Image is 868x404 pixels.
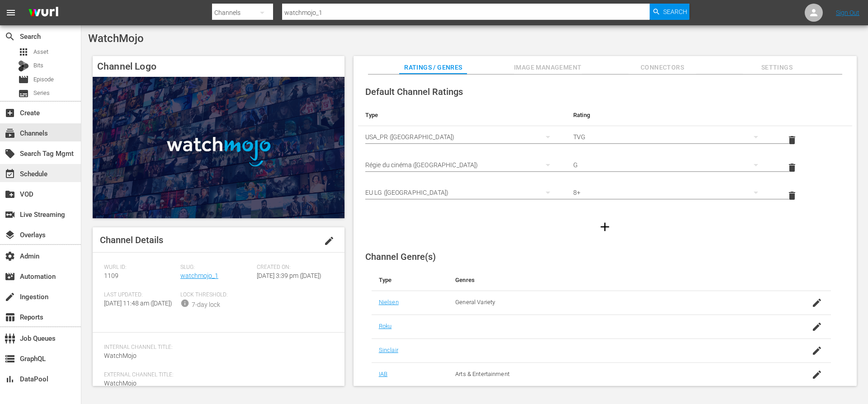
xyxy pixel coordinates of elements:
[180,299,189,308] span: info
[836,9,859,16] a: Sign Out
[93,77,344,218] img: WatchMojo
[743,62,811,73] span: Settings
[781,129,803,151] button: delete
[650,4,689,20] button: Search
[358,104,566,126] th: Type
[5,374,15,385] span: DataPool
[180,272,218,279] a: watchmojo_1
[33,47,48,56] span: Asset
[5,169,15,179] span: Schedule
[5,230,15,240] span: Overlays
[18,47,29,57] span: Asset
[663,4,687,20] span: Search
[180,291,252,299] span: Lock Threshold:
[573,180,767,205] div: 8+
[5,31,15,42] span: Search
[573,124,767,150] div: TVG
[787,135,797,146] span: delete
[33,89,50,98] span: Series
[628,62,696,73] span: Connectors
[104,371,329,379] span: External Channel Title:
[448,269,780,291] th: Genres
[5,312,15,323] span: Reports
[257,272,321,279] span: [DATE] 3:39 pm ([DATE])
[88,32,144,45] span: WatchMojo
[5,353,15,364] span: GraphQL
[365,251,436,262] span: Channel Genre(s)
[5,148,15,159] span: Search Tag Mgmt
[318,230,340,252] button: edit
[787,190,797,201] span: delete
[365,124,559,150] div: USA_PR ([GEOGRAPHIC_DATA])
[33,75,54,84] span: Episode
[100,235,163,245] span: Channel Details
[781,185,803,207] button: delete
[104,291,176,299] span: Last Updated:
[365,152,559,178] div: Régie du cinéma ([GEOGRAPHIC_DATA])
[18,88,29,99] span: Series
[5,333,15,344] span: Job Queues
[18,61,29,71] div: Bits
[104,380,137,387] span: WatchMojo
[104,352,137,359] span: WatchMojo
[358,104,852,210] table: simple table
[379,299,399,305] a: Nielsen
[5,128,15,139] span: Channels
[22,2,65,23] img: ans4CAIJ8jUAAAAAAAAAAAAAAAAAAAAAAAAgQb4GAAAAAAAAAAAAAAAAAAAAAAAAJMjXAAAAAAAAAAAAAAAAAAAAAAAAgAT5G...
[379,323,392,329] a: Roku
[5,7,16,18] span: menu
[192,300,220,310] div: 7-day lock
[5,291,15,302] span: Ingestion
[257,264,329,271] span: Created On:
[372,269,448,291] th: Type
[566,104,774,126] th: Rating
[379,347,398,353] a: Sinclair
[104,264,176,271] span: Wurl ID:
[104,344,329,351] span: Internal Channel Title:
[5,251,15,262] span: Admin
[180,264,252,271] span: Slug:
[781,157,803,179] button: delete
[514,62,582,73] span: Image Management
[5,209,15,220] span: Live Streaming
[399,62,467,73] span: Ratings / Genres
[5,271,15,282] span: Automation
[93,56,344,77] h4: Channel Logo
[365,86,463,97] span: Default Channel Ratings
[379,371,387,377] a: IAB
[33,61,43,70] span: Bits
[104,272,118,279] span: 1109
[5,189,15,200] span: VOD
[573,152,767,178] div: G
[787,162,797,173] span: delete
[324,235,335,246] span: edit
[104,300,172,307] span: [DATE] 11:48 am ([DATE])
[18,74,29,85] span: Episode
[5,108,15,118] span: Create
[365,180,559,205] div: EU LG ([GEOGRAPHIC_DATA])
